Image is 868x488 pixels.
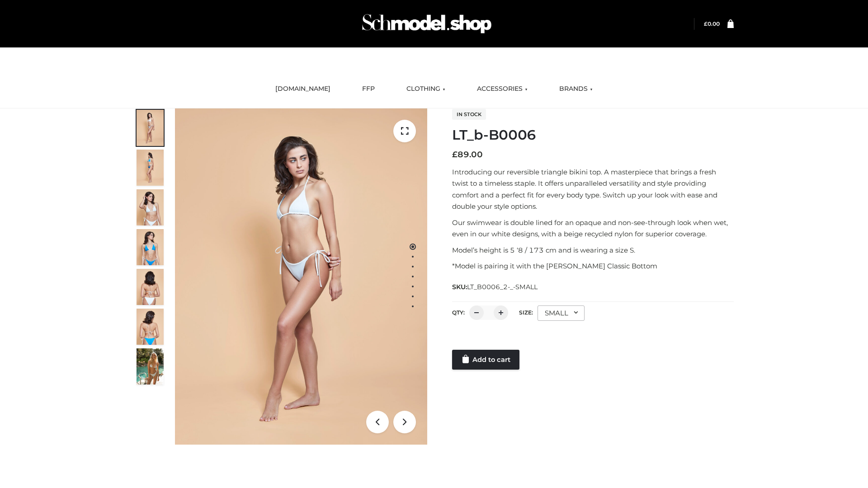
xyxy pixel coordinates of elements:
[452,217,734,240] p: Our swimwear is double lined for an opaque and non-see-through look when wet, even in our white d...
[552,79,599,99] a: BRANDS
[704,20,708,27] span: £
[137,269,164,305] img: ArielClassicBikiniTop_CloudNine_AzureSky_OW114ECO_7-scaled.jpg
[137,309,164,345] img: ArielClassicBikiniTop_CloudNine_AzureSky_OW114ECO_8-scaled.jpg
[355,79,382,99] a: FFP
[175,108,427,445] img: ArielClassicBikiniTop_CloudNine_AzureSky_OW114ECO_1
[137,189,164,225] img: ArielClassicBikiniTop_CloudNine_AzureSky_OW114ECO_3-scaled.jpg
[269,79,337,99] a: [DOMAIN_NAME]
[538,305,585,321] div: SMALL
[137,110,164,146] img: ArielClassicBikiniTop_CloudNine_AzureSky_OW114ECO_1-scaled.jpg
[467,283,538,291] span: LT_B0006_2-_-SMALL
[137,348,164,385] img: Arieltop_CloudNine_AzureSky2.jpg
[452,244,734,256] p: Model’s height is 5 ‘8 / 173 cm and is wearing a size S.
[137,150,164,186] img: ArielClassicBikiniTop_CloudNine_AzureSky_OW114ECO_2-scaled.jpg
[452,282,538,292] span: SKU:
[359,6,495,42] img: Schmodel Admin 964
[704,20,720,27] a: £0.00
[452,150,483,160] bdi: 89.00
[452,260,734,272] p: *Model is pairing it with the [PERSON_NAME] Classic Bottom
[704,20,720,27] bdi: 0.00
[452,127,734,143] h1: LT_b-B0006
[137,229,164,265] img: ArielClassicBikiniTop_CloudNine_AzureSky_OW114ECO_4-scaled.jpg
[400,79,452,99] a: CLOTHING
[452,309,465,316] label: QTY:
[470,79,534,99] a: ACCESSORIES
[452,166,734,212] p: Introducing our reversible triangle bikini top. A masterpiece that brings a fresh twist to a time...
[519,309,533,316] label: Size:
[452,109,486,120] span: In stock
[452,350,519,370] a: Add to cart
[452,150,458,160] span: £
